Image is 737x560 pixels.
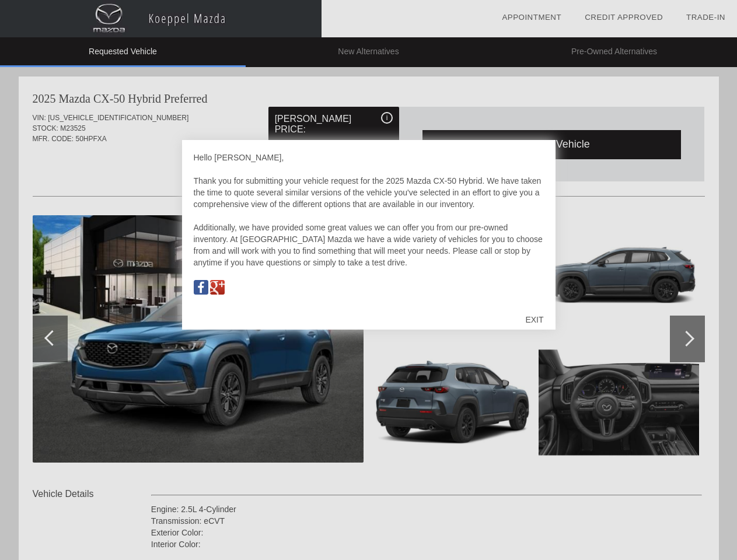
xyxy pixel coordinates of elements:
a: Trade-In [686,13,725,22]
div: Hello [PERSON_NAME], Thank you for submitting your vehicle request for the 2025 Mazda CX-50 Hybri... [194,152,544,303]
a: Credit Approved [585,13,663,22]
img: Map to Koeppel Mazda [210,280,225,295]
a: Appointment [502,13,561,22]
img: Map to Koeppel Mazda [194,280,208,295]
div: EXIT [514,302,555,337]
